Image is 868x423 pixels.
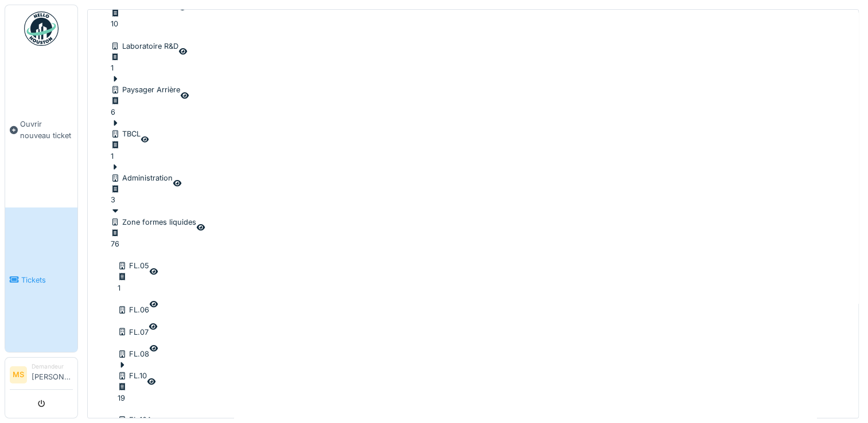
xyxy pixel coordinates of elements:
div: 6 [111,107,124,117]
div: 3 [111,194,124,205]
a: MS Demandeur[PERSON_NAME] [10,362,73,390]
div: Zone formes liquides [111,217,196,228]
div: FL.08 [118,348,149,359]
div: FL.07 [118,327,149,338]
div: 1 [111,62,124,73]
a: Ouvrir nouveau ticket [5,52,77,207]
span: Ouvrir nouveau ticket [20,119,73,140]
div: 10 [111,18,124,29]
span: Tickets [21,275,73,285]
li: MS [10,366,27,383]
div: Laboratoire R&D [111,41,178,52]
div: FL.06 [118,304,149,315]
div: 1 [111,151,124,162]
div: 76 [111,238,124,249]
div: Demandeur [32,362,73,371]
div: Administration [111,173,173,183]
div: FL.05 [118,260,149,271]
a: Tickets [5,207,77,352]
div: 1 [118,283,131,293]
div: Paysager Arrière [111,84,180,95]
div: TBCL [111,128,141,139]
div: 19 [118,393,131,404]
img: Badge_color-CXgf-gQk.svg [24,11,59,46]
div: FL.10 [118,370,147,381]
li: [PERSON_NAME] [32,362,73,387]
